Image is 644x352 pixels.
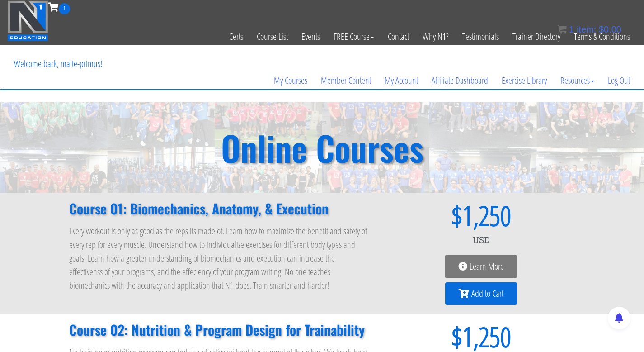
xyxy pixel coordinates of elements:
a: Resources [554,59,601,102]
span: $ [599,24,604,34]
p: Every workout is only as good as the reps its made of. Learn how to maximize the benefit and safe... [69,224,369,292]
a: Terms & Conditions [567,14,637,59]
h2: Online Courses [221,131,423,165]
img: icon11.png [558,25,567,34]
a: Trainer Directory [506,14,567,59]
a: Testimonials [456,14,506,59]
a: My Courses [267,59,314,102]
a: Log Out [601,59,637,102]
a: Exercise Library [495,59,554,102]
a: 1 item: $0.00 [558,24,621,34]
a: Course List [250,14,295,59]
a: Learn More [445,255,517,278]
span: Add to Cart [471,289,503,298]
span: $ [387,323,462,350]
a: Certs [222,14,250,59]
img: n1-education [7,0,48,41]
span: 1,250 [462,202,511,229]
a: FREE Course [327,14,381,59]
span: Learn More [470,262,504,271]
span: 1,250 [462,323,511,350]
a: Contact [381,14,416,59]
a: Affiliate Dashboard [425,59,495,102]
a: My Account [378,59,425,102]
span: item: [577,24,596,34]
a: Why N1? [416,14,456,59]
h2: Course 01: Biomechanics, Anatomy, & Execution [69,202,369,215]
div: USD [387,229,575,251]
a: Member Content [314,59,378,102]
a: Events [295,14,327,59]
span: $ [387,202,462,229]
p: Welcome back, malte-primus! [7,46,109,82]
a: 1 [48,1,70,13]
bdi: 0.00 [599,24,621,34]
span: 1 [59,3,70,14]
span: 1 [569,24,574,34]
a: Add to Cart [445,282,517,305]
h2: Course 02: Nutrition & Program Design for Trainability [69,323,369,337]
